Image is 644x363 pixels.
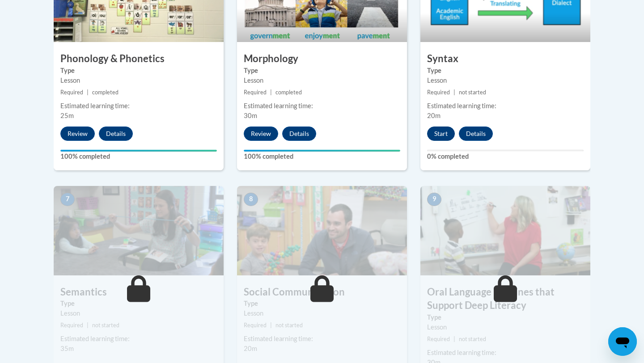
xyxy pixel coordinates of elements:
button: Details [99,127,133,141]
label: 100% completed [244,152,400,161]
span: Required [60,89,83,96]
div: Lesson [427,322,584,332]
label: 0% completed [427,152,584,161]
span: completed [92,89,119,96]
img: Course Image [420,186,590,275]
span: Required [427,336,450,342]
div: Lesson [244,308,400,318]
span: Required [244,322,267,329]
div: Your progress [244,150,400,152]
button: Review [244,127,278,141]
span: not started [459,89,486,96]
span: Required [60,322,83,329]
button: Review [60,127,95,141]
label: 100% completed [60,152,217,161]
h3: Syntax [420,52,590,66]
h3: Semantics [54,285,224,299]
h3: Social Communication [237,285,407,299]
span: Required [427,89,450,96]
div: Lesson [60,308,217,318]
div: Estimated learning time: [244,334,400,344]
span: 20m [244,345,257,352]
span: not started [92,322,119,329]
button: Start [427,127,455,141]
label: Type [427,312,584,322]
span: 9 [427,193,441,206]
h3: Phonology & Phonetics [54,52,224,66]
label: Type [60,299,217,308]
img: Course Image [54,186,224,275]
h3: Oral Language Routines that Support Deep Literacy [420,285,590,313]
span: 8 [244,193,258,206]
iframe: Button to launch messaging window [608,327,637,356]
button: Details [459,127,493,141]
span: | [270,322,272,329]
div: Estimated learning time: [244,101,400,111]
span: | [453,336,455,342]
span: | [87,89,89,96]
span: 7 [60,193,75,206]
div: Estimated learning time: [60,334,217,344]
span: | [87,322,89,329]
span: | [270,89,272,96]
div: Estimated learning time: [427,101,584,111]
span: completed [275,89,302,96]
div: Estimated learning time: [427,348,584,358]
button: Details [282,127,316,141]
label: Type [244,299,400,308]
div: Lesson [60,76,217,85]
label: Type [60,66,217,76]
h3: Morphology [237,52,407,66]
label: Type [244,66,400,76]
label: Type [427,66,584,76]
span: 20m [427,112,441,119]
span: 30m [244,112,257,119]
div: Your progress [60,150,217,152]
span: 25m [60,112,74,119]
div: Lesson [427,76,584,85]
span: not started [275,322,303,329]
div: Lesson [244,76,400,85]
span: | [453,89,455,96]
span: 35m [60,345,74,352]
span: Required [244,89,267,96]
span: not started [459,336,486,342]
div: Estimated learning time: [60,101,217,111]
img: Course Image [237,186,407,275]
